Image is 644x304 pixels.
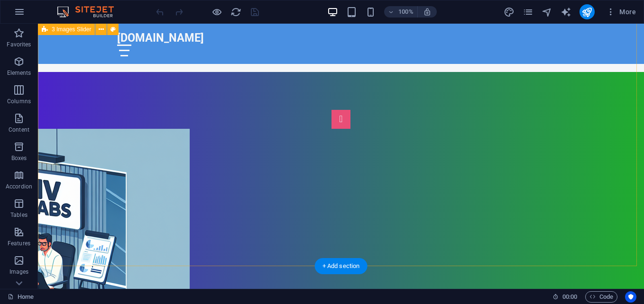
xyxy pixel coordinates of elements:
[606,7,636,17] span: More
[10,211,28,219] p: Tables
[585,291,617,303] button: Code
[11,154,27,162] p: Boxes
[8,291,34,303] a: Click to cancel selection. Double-click to open Pages
[52,27,91,32] span: 3 Images Slider
[589,291,613,303] span: Code
[523,6,534,18] button: pages
[398,6,414,18] h6: 100%
[625,291,636,303] button: Usercentrics
[504,7,515,18] i: Design (Ctrl+Alt+Y)
[542,7,552,18] i: Navigator
[552,291,578,303] h6: Session time
[55,6,126,18] img: Editor Logo
[315,258,368,274] div: + Add section
[7,41,31,48] p: Favorites
[561,7,571,18] i: AI Writer
[581,7,592,18] i: Publish
[504,6,515,18] button: design
[9,268,29,276] p: Images
[9,126,29,134] p: Content
[7,98,31,105] p: Columns
[562,291,577,303] span: 00 00
[230,7,241,18] i: Reload page
[6,183,32,190] p: Accordion
[561,6,572,18] button: text_generator
[8,240,30,247] p: Features
[542,6,553,18] button: navigator
[7,69,31,77] p: Elements
[423,8,432,16] i: On resize automatically adjust zoom level to fit chosen device.
[230,6,241,18] button: reload
[569,293,570,300] span: :
[602,4,640,19] button: More
[580,4,595,19] button: publish
[523,7,534,18] i: Pages (Ctrl+Alt+S)
[384,6,418,18] button: 100%
[211,6,222,18] button: Click here to leave preview mode and continue editing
